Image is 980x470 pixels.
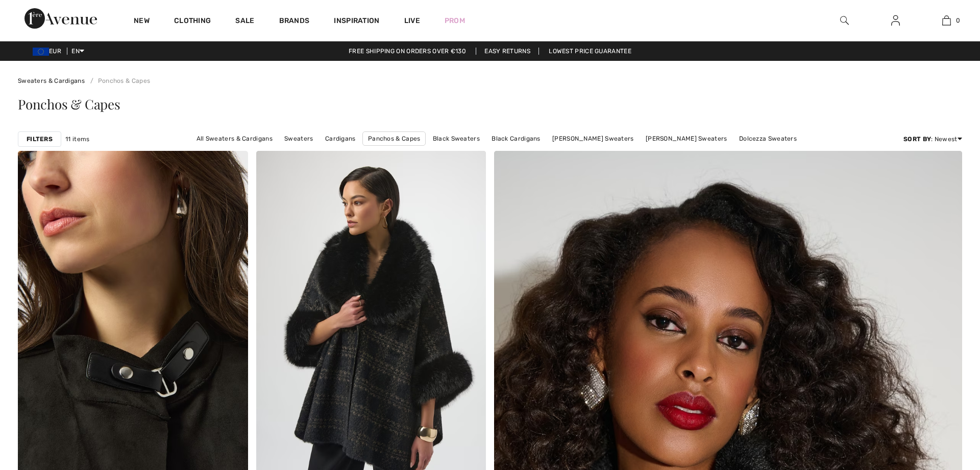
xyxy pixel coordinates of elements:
[942,14,951,27] img: My Bag
[883,14,908,27] a: Sign In
[191,132,278,145] a: All Sweaters & Cardigans
[134,16,150,27] a: New
[956,16,960,25] span: 0
[279,132,318,145] a: Sweaters
[362,131,426,146] a: Panchos & Capes
[903,135,962,144] div: : Newest
[547,132,639,145] a: [PERSON_NAME] Sweaters
[33,48,49,56] img: Euro
[71,48,84,55] span: EN
[18,95,120,113] span: Ponchos & Capes
[340,48,474,55] a: Free shipping on orders over €130
[541,48,640,55] a: Lowest Price Guarantee
[86,77,150,84] a: Ponchos & Capes
[18,77,85,84] a: Sweaters & Cardigans
[476,48,539,55] a: Easy Returns
[24,8,97,29] img: 1ère Avenue
[235,16,254,27] a: Sale
[428,132,485,145] a: Black Sweaters
[891,14,900,27] img: My Info
[174,16,211,27] a: Clothing
[486,132,546,145] a: Black Cardigans
[279,16,310,27] a: Brands
[320,132,361,145] a: Cardigans
[334,16,379,27] span: Inspiration
[33,48,65,55] span: EUR
[734,132,802,145] a: Dolcezza Sweaters
[921,14,971,27] a: 0
[65,135,89,144] span: 11 items
[445,15,465,26] a: Prom
[404,15,420,26] a: Live
[27,135,53,144] strong: Filters
[903,136,931,143] strong: Sort By
[840,14,849,27] img: search the website
[641,132,732,145] a: [PERSON_NAME] Sweaters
